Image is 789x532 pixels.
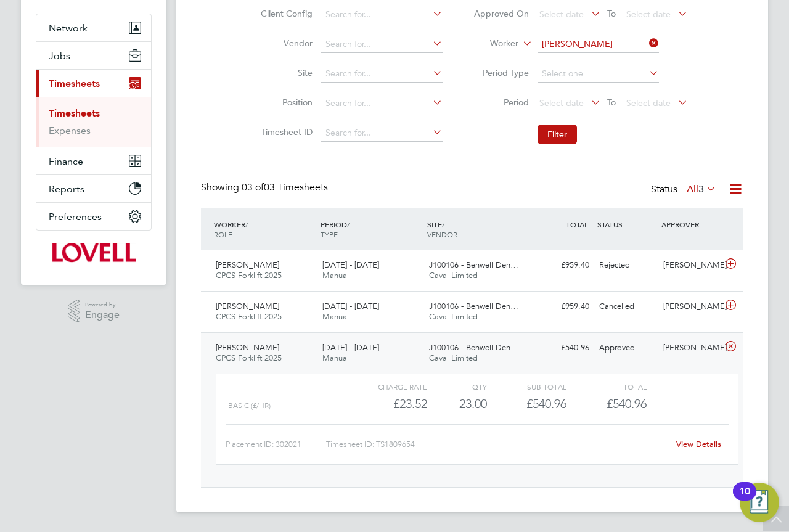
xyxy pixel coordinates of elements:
div: Approved [594,338,658,358]
div: £959.40 [530,255,594,276]
span: Basic (£/HR) [228,401,271,410]
div: £959.40 [530,297,594,317]
img: lovell-logo-retina.png [51,243,136,263]
span: Jobs [49,50,70,62]
div: [PERSON_NAME] [658,338,722,358]
div: Placement ID: 302021 [226,435,326,454]
span: J100106 - Benwell Den… [429,260,518,270]
div: PERIOD [317,213,424,245]
div: Status [651,181,719,198]
span: J100106 - Benwell Den… [429,301,518,311]
button: Filter [538,125,577,144]
div: Timesheets [36,97,151,147]
span: Timesheets [49,78,100,89]
span: [PERSON_NAME] [216,260,279,270]
div: Timesheet ID: TS1809654 [326,435,668,454]
span: Engage [85,310,120,321]
div: [PERSON_NAME] [658,255,722,276]
span: Caval Limited [429,311,478,322]
label: Worker [463,38,518,50]
span: TOTAL [566,219,588,229]
span: Manual [322,353,349,363]
input: Search for... [538,36,659,53]
span: Select date [626,9,671,20]
span: [PERSON_NAME] [216,342,279,353]
span: Reports [49,183,84,195]
div: SITE [424,213,531,245]
span: CPCS Forklift 2025 [216,311,282,322]
span: Manual [322,311,349,322]
span: Manual [322,270,349,280]
button: Network [36,14,151,41]
div: APPROVER [658,213,722,235]
button: Open Resource Center, 10 new notifications [740,483,779,522]
div: Total [566,379,646,394]
label: Period Type [473,67,529,78]
span: Preferences [49,211,102,223]
span: ROLE [214,229,232,239]
div: Sub Total [487,379,566,394]
a: Powered byEngage [68,300,120,323]
input: Search for... [321,6,443,23]
label: Approved On [473,8,529,19]
div: [PERSON_NAME] [658,297,722,317]
button: Jobs [36,42,151,69]
a: Go to home page [36,243,152,263]
div: £540.96 [487,394,566,414]
label: Timesheet ID [257,126,313,137]
input: Search for... [321,95,443,112]
a: Timesheets [49,107,100,119]
div: 23.00 [427,394,487,414]
span: / [442,219,444,229]
div: £540.96 [530,338,594,358]
button: Reports [36,175,151,202]
span: Select date [626,97,671,108]
input: Search for... [321,65,443,83]
span: Powered by [85,300,120,310]
div: STATUS [594,213,658,235]
span: [PERSON_NAME] [216,301,279,311]
span: / [347,219,350,229]
div: Rejected [594,255,658,276]
span: Caval Limited [429,270,478,280]
span: To [603,94,619,110]
span: J100106 - Benwell Den… [429,342,518,353]
label: Position [257,97,313,108]
span: CPCS Forklift 2025 [216,353,282,363]
a: Expenses [49,125,91,136]
div: WORKER [211,213,317,245]
label: All [687,183,716,195]
div: Charge rate [348,379,427,394]
label: Vendor [257,38,313,49]
span: [DATE] - [DATE] [322,342,379,353]
label: Site [257,67,313,78]
span: Select date [539,9,584,20]
div: Showing [201,181,330,194]
span: Caval Limited [429,353,478,363]
span: Finance [49,155,83,167]
span: Select date [539,97,584,108]
span: £540.96 [607,396,647,411]
button: Finance [36,147,151,174]
span: CPCS Forklift 2025 [216,270,282,280]
span: / [245,219,248,229]
button: Timesheets [36,70,151,97]
button: Preferences [36,203,151,230]
span: 03 of [242,181,264,194]
input: Search for... [321,125,443,142]
div: Cancelled [594,297,658,317]
div: £23.52 [348,394,427,414]
input: Select one [538,65,659,83]
label: Period [473,97,529,108]
a: View Details [676,439,721,449]
div: QTY [427,379,487,394]
span: To [603,6,619,22]
span: 3 [698,183,704,195]
input: Search for... [321,36,443,53]
label: Client Config [257,8,313,19]
span: TYPE [321,229,338,239]
div: 10 [739,491,750,507]
span: [DATE] - [DATE] [322,260,379,270]
span: Network [49,22,88,34]
span: 03 Timesheets [242,181,328,194]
